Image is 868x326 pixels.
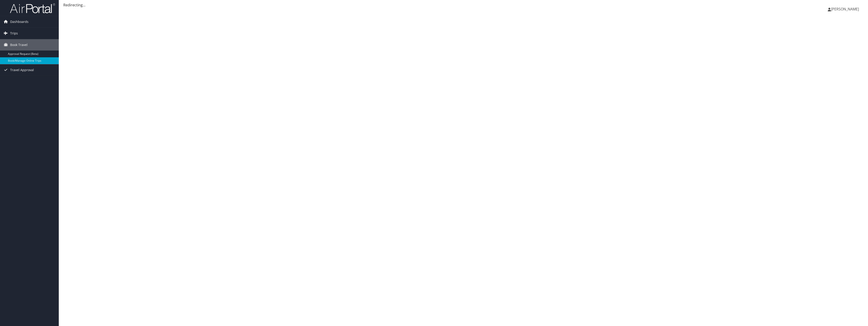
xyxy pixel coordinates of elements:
div: Redirecting... [63,2,863,8]
img: airportal-logo.png [10,3,55,14]
a: [PERSON_NAME] [828,2,863,16]
span: Travel Approval [10,64,34,76]
span: Dashboards [10,16,28,27]
span: Trips [10,28,18,39]
span: Book Travel [10,39,28,51]
span: [PERSON_NAME] [831,7,859,12]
